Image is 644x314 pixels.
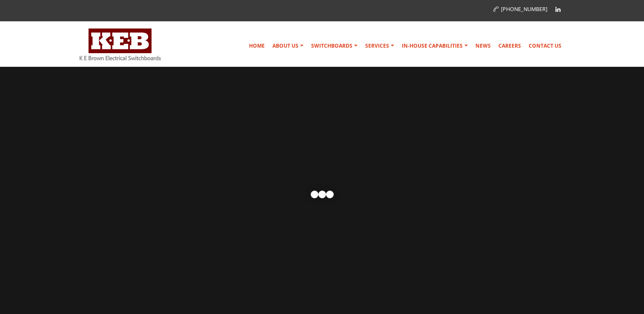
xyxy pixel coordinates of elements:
[308,37,361,54] a: Switchboards
[552,3,564,16] a: Linkedin
[269,37,307,54] a: About Us
[525,37,565,54] a: Contact Us
[472,37,494,54] a: News
[495,37,524,54] a: Careers
[80,29,161,60] img: K E Brown Electrical Switchboards
[246,37,268,54] a: Home
[398,37,471,54] a: In-house Capabilities
[362,37,398,54] a: Services
[493,6,547,13] a: [PHONE_NUMBER]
